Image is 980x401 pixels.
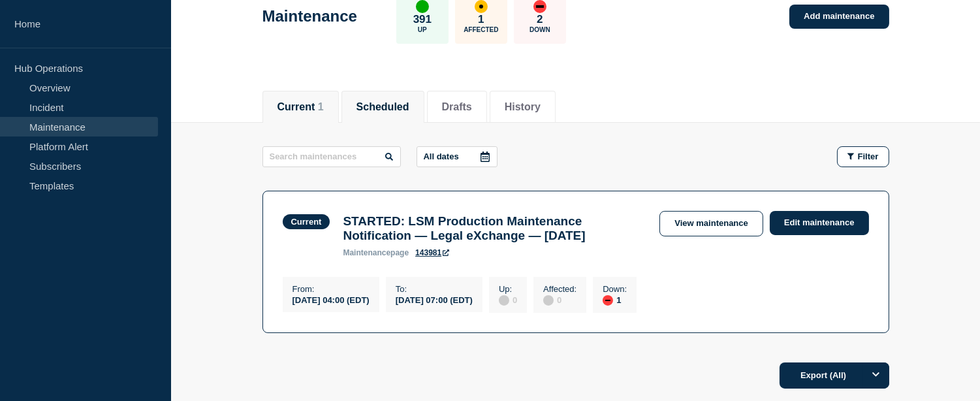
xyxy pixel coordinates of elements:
p: 1 [478,13,484,26]
p: Affected [464,26,498,33]
div: [DATE] 04:00 (EDT) [292,294,370,305]
button: History [505,101,541,113]
p: Down [530,26,550,33]
button: Drafts [442,101,472,113]
p: To : [396,284,473,294]
a: Add maintenance [789,5,889,29]
p: 391 [413,13,432,26]
button: Export (All) [780,362,889,389]
button: Current 1 [277,101,324,113]
div: [DATE] 07:00 (EDT) [396,294,473,305]
span: maintenance [343,248,390,257]
div: Current [291,217,322,227]
button: Options [863,362,889,389]
p: Affected : [543,284,577,294]
div: 1 [603,294,627,306]
div: disabled [543,295,554,306]
p: page [343,248,409,257]
div: down [603,295,613,306]
a: View maintenance [659,211,763,236]
span: 1 [318,101,324,112]
p: Up : [499,284,517,294]
p: All dates [424,152,459,161]
div: disabled [499,295,509,306]
p: Up [418,26,427,33]
button: Filter [837,146,889,167]
h3: STARTED: LSM Production Maintenance Notification — Legal eXchange — [DATE] [343,214,646,243]
div: 0 [543,294,577,306]
p: From : [292,284,370,294]
p: Down : [603,284,627,294]
a: 143981 [415,248,449,257]
button: Scheduled [356,101,409,113]
input: Search maintenances [262,146,401,167]
a: Edit maintenance [770,211,869,235]
span: Filter [858,152,879,161]
p: 2 [537,13,543,26]
h1: Maintenance [262,7,357,25]
button: All dates [417,146,498,167]
div: 0 [499,294,517,306]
